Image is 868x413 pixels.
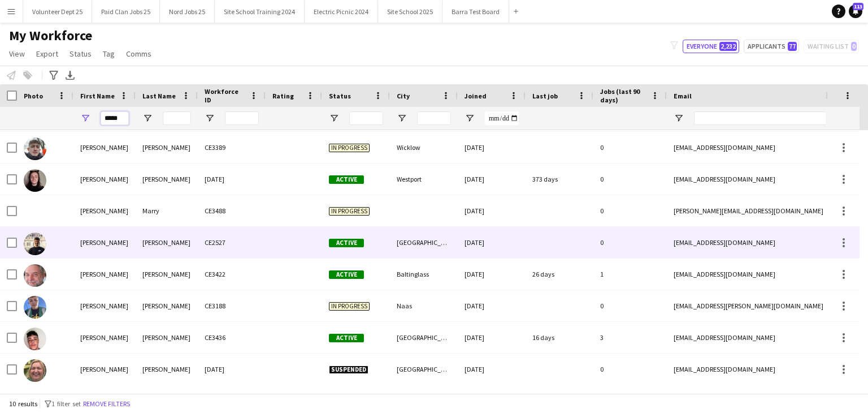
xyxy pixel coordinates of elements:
[683,40,739,53] button: Everyone2,232
[458,290,526,321] div: [DATE]
[47,68,60,82] app-action-btn: Advanced filters
[198,164,266,195] div: [DATE]
[397,92,410,100] span: City
[198,290,266,321] div: CE3188
[65,46,96,61] a: Status
[198,259,266,290] div: CE3422
[593,164,667,195] div: 0
[198,322,266,353] div: CE3436
[465,113,475,123] button: Open Filter Menu
[593,132,667,163] div: 0
[198,132,266,163] div: CE3389
[390,354,458,385] div: [GEOGRAPHIC_DATA]
[80,92,115,100] span: First Name
[24,137,46,160] img: Aaron Crinnion
[485,111,519,125] input: Joined Filter Input
[136,227,198,258] div: [PERSON_NAME]
[73,290,136,321] div: [PERSON_NAME]
[9,49,25,59] span: View
[329,92,351,100] span: Status
[136,354,198,385] div: [PERSON_NAME]
[526,259,593,290] div: 26 days
[73,132,136,163] div: [PERSON_NAME]
[70,49,92,59] span: Status
[51,399,81,408] span: 1 filter set
[9,27,92,44] span: My Workforce
[24,296,46,319] img: Aaron Sharpe
[24,233,46,255] img: Aaron O
[329,113,339,123] button: Open Filter Menu
[593,195,667,226] div: 0
[674,113,684,123] button: Open Filter Menu
[390,322,458,353] div: [GEOGRAPHIC_DATA]
[390,132,458,163] div: Wicklow
[593,259,667,290] div: 1
[24,359,46,382] img: Aaron Walsh
[458,259,526,290] div: [DATE]
[526,164,593,195] div: 373 days
[73,227,136,258] div: [PERSON_NAME]
[329,270,364,279] span: Active
[378,1,442,23] button: Site School 2025
[349,111,383,125] input: Status Filter Input
[600,87,646,104] span: Jobs (last 90 days)
[63,68,77,82] app-action-btn: Export XLSX
[458,227,526,258] div: [DATE]
[458,164,526,195] div: [DATE]
[73,259,136,290] div: [PERSON_NAME]
[225,111,259,125] input: Workforce ID Filter Input
[142,92,176,100] span: Last Name
[198,227,266,258] div: CE2527
[73,322,136,353] div: [PERSON_NAME]
[442,1,509,23] button: Barra Test Board
[36,49,58,59] span: Export
[32,46,63,61] a: Export
[24,264,46,287] img: Aaron Paul
[101,111,129,125] input: First Name Filter Input
[458,322,526,353] div: [DATE]
[136,164,198,195] div: [PERSON_NAME]
[198,195,266,226] div: CE3488
[417,111,451,125] input: City Filter Input
[136,259,198,290] div: [PERSON_NAME]
[329,302,370,311] span: In progress
[458,195,526,226] div: [DATE]
[593,322,667,353] div: 3
[205,113,215,123] button: Open Filter Menu
[674,92,692,100] span: Email
[458,132,526,163] div: [DATE]
[160,1,215,23] button: Nord Jobs 25
[272,92,294,100] span: Rating
[390,259,458,290] div: Baltinglass
[126,49,151,59] span: Comms
[92,1,160,23] button: Paid Clan Jobs 25
[73,164,136,195] div: [PERSON_NAME]
[121,46,156,61] a: Comms
[80,113,90,123] button: Open Filter Menu
[73,195,136,226] div: [PERSON_NAME]
[458,354,526,385] div: [DATE]
[103,49,115,59] span: Tag
[23,1,92,23] button: Volunteer Dept 25
[136,290,198,321] div: [PERSON_NAME]
[397,113,407,123] button: Open Filter Menu
[329,144,370,152] span: In progress
[136,322,198,353] div: [PERSON_NAME]
[329,334,364,342] span: Active
[98,46,119,61] a: Tag
[788,42,797,51] span: 77
[73,354,136,385] div: [PERSON_NAME]
[329,239,364,247] span: Active
[526,322,593,353] div: 16 days
[465,92,487,100] span: Joined
[329,365,368,374] span: Suspended
[532,92,558,100] span: Last job
[305,1,378,23] button: Electric Picnic 2024
[390,227,458,258] div: [GEOGRAPHIC_DATA]
[329,175,364,184] span: Active
[142,113,153,123] button: Open Filter Menu
[215,1,305,23] button: Site School Training 2024
[24,169,46,192] img: Aaron Ledwith
[390,290,458,321] div: Naas
[744,40,799,53] button: Applicants77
